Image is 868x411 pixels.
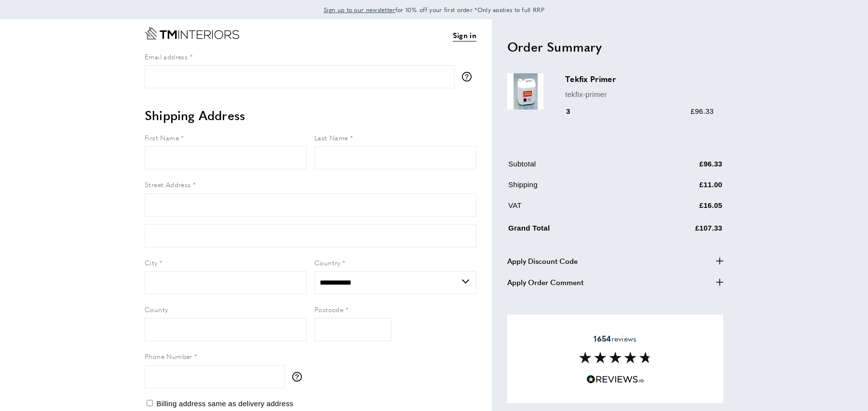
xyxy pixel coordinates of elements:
[324,5,395,14] a: Sign up to our newsletter
[145,258,158,267] span: City
[594,333,611,344] strong: 1654
[145,179,191,189] span: Street Address
[145,52,188,61] span: Email address
[508,200,637,219] td: VAT
[508,179,637,198] td: Shipping
[691,107,714,115] span: £96.33
[145,133,179,142] span: First Name
[145,304,168,314] span: County
[638,158,723,177] td: £96.33
[579,352,651,363] img: Reviews section
[507,276,583,288] span: Apply Order Comment
[507,73,543,110] img: Tekfix Primer
[145,27,239,40] a: Go to Home page
[314,304,343,314] span: Postcode
[594,334,637,343] span: reviews
[156,399,293,408] span: Billing address same as delivery address
[586,375,644,384] img: Reviews.io 5 stars
[508,220,637,241] td: Grand Total
[462,72,476,82] button: More information
[292,372,307,382] button: More information
[507,255,578,267] span: Apply Discount Code
[314,258,340,267] span: Country
[453,29,476,41] a: Sign in
[565,73,714,84] h3: Tekfix Primer
[565,106,584,117] div: 3
[565,89,714,100] p: tekfix-primer
[145,351,192,361] span: Phone Number
[638,179,723,198] td: £11.00
[147,400,153,406] input: Billing address same as delivery address
[324,5,544,14] span: for 10% off your first order *Only applies to full RRP
[314,133,348,142] span: Last Name
[638,220,723,241] td: £107.33
[638,200,723,219] td: £16.05
[507,38,723,55] h2: Order Summary
[324,5,395,14] span: Sign up to our newsletter
[508,158,637,177] td: Subtotal
[145,107,476,124] h2: Shipping Address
